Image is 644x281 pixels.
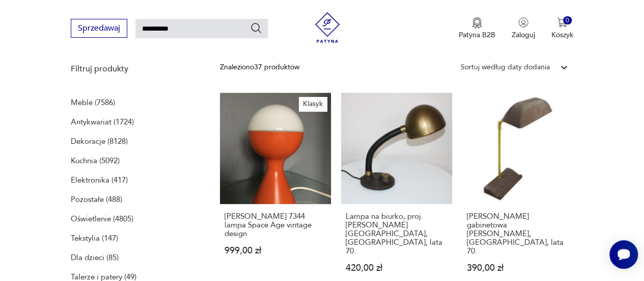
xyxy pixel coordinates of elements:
a: Meble (7586) [71,95,115,110]
p: Koszyk [551,30,573,40]
button: Patyna B2B [459,17,495,40]
a: Antykwariat (1724) [71,115,134,129]
img: Ikona koszyka [557,17,567,28]
a: Sprzedawaj [71,25,127,33]
button: Sprzedawaj [71,19,127,38]
a: Kuchnia (5092) [71,154,120,168]
p: Patyna B2B [459,30,495,40]
a: Elektronika (417) [71,173,128,187]
a: Oświetlenie (4805) [71,212,133,226]
h3: [PERSON_NAME] gabinetowa [PERSON_NAME], [GEOGRAPHIC_DATA], lata 70. [467,212,569,256]
p: Filtruj produkty [71,63,195,74]
p: Zaloguj [512,30,535,40]
div: Znaleziono 37 produktów [220,62,299,73]
h3: Lampa na biurko, proj. [PERSON_NAME][GEOGRAPHIC_DATA], [GEOGRAPHIC_DATA], lata 70. [346,212,447,256]
a: Ikona medaluPatyna B2B [459,17,495,40]
a: Dekoracje (8128) [71,134,128,148]
div: Sortuj według daty dodania [461,62,550,73]
img: Ikona medalu [472,17,482,29]
button: Zaloguj [512,17,535,40]
iframe: Smartsupp widget button [609,240,638,269]
p: 420,00 zł [346,264,447,272]
div: 0 [563,16,572,25]
p: 999,00 zł [225,246,326,255]
p: 390,00 zł [467,264,569,272]
button: Szukaj [250,22,262,34]
img: Patyna - sklep z meblami i dekoracjami vintage [312,12,343,43]
a: Pozostałe (488) [71,192,122,207]
a: Dla dzieci (85) [71,250,119,265]
img: Ikonka użytkownika [518,17,528,28]
a: Tekstylia (147) [71,231,118,245]
button: 0Koszyk [551,17,573,40]
h3: [PERSON_NAME] 7344 lampa Space Age vintage design [225,212,326,238]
